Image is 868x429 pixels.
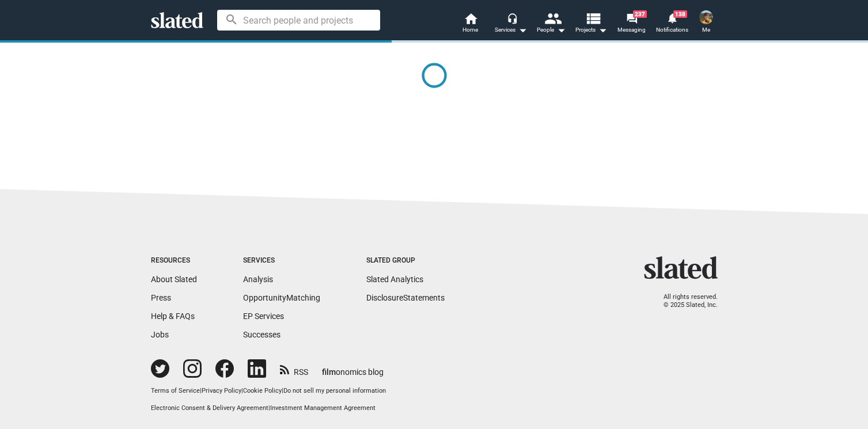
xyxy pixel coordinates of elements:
a: filmonomics blog [322,358,384,378]
a: Help & FAQs [151,312,195,321]
mat-icon: headset_mic [507,13,517,23]
span: | [268,404,270,412]
mat-icon: forum [626,13,637,24]
a: Jobs [151,330,169,339]
span: film [322,367,336,377]
mat-icon: notifications [666,12,677,23]
span: | [282,387,283,394]
a: Analysis [243,275,273,284]
span: | [241,387,243,394]
mat-icon: people [544,10,560,26]
a: Home [450,12,491,37]
span: 138 [673,10,687,18]
a: RSS [280,360,308,378]
a: Press [151,293,171,302]
input: Search people and projects [217,10,380,31]
img: Chandler Freelander [699,10,713,24]
a: Cookie Policy [243,387,282,394]
span: Notifications [656,23,688,37]
a: 237Messaging [612,12,652,37]
button: Chandler FreelanderMe [692,8,720,38]
a: Electronic Consent & Delivery Agreement [151,404,268,412]
div: Slated Group [366,256,445,265]
span: 237 [633,10,647,18]
a: Slated Analytics [366,275,423,284]
mat-icon: arrow_drop_down [516,23,529,37]
button: Projects [571,12,612,37]
div: Resources [151,256,197,265]
a: Successes [243,330,281,339]
span: | [200,387,202,394]
button: People [531,12,571,37]
div: People [537,23,566,37]
a: 138Notifications [652,12,692,37]
a: Investment Management Agreement [270,404,376,412]
mat-icon: arrow_drop_down [554,23,568,37]
button: Do not sell my personal information [283,387,386,396]
a: Privacy Policy [202,387,241,394]
span: Messaging [617,23,646,37]
button: Services [491,12,531,37]
span: Projects [575,23,607,37]
div: Services [243,256,320,265]
span: Me [702,23,710,37]
a: EP Services [243,312,284,321]
mat-icon: view_list [584,10,601,26]
mat-icon: arrow_drop_down [596,23,609,37]
a: About Slated [151,275,197,284]
a: OpportunityMatching [243,293,320,302]
p: All rights reserved. © 2025 Slated, Inc. [651,293,718,310]
a: DisclosureStatements [366,293,445,302]
span: Home [463,23,478,37]
mat-icon: home [464,12,477,25]
div: Services [495,23,527,37]
a: Terms of Service [151,387,200,394]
